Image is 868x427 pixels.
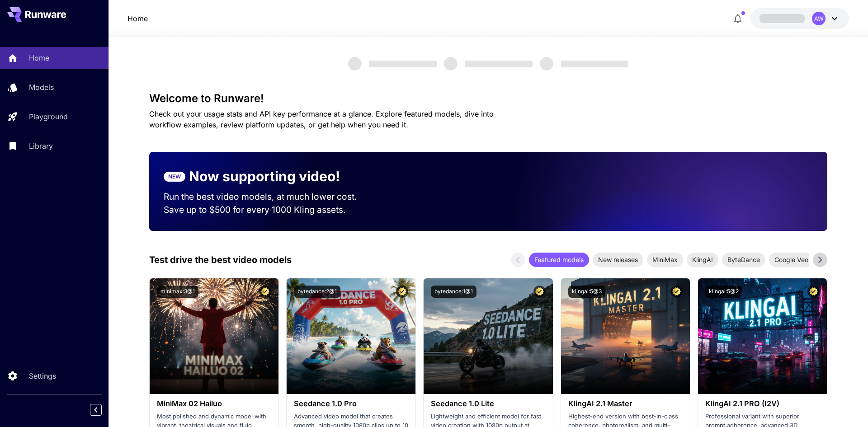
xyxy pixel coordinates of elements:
[29,52,49,63] p: Home
[561,278,690,394] img: alt
[29,141,53,151] p: Library
[424,278,552,394] img: alt
[698,278,827,394] img: alt
[769,255,814,264] span: Google Veo
[29,111,68,122] p: Playground
[705,399,820,408] h3: KlingAI 2.1 PRO (I2V)
[647,255,683,264] span: MiniMax
[150,278,278,394] img: alt
[807,286,820,298] button: Certified Model – Vetted for best performance and includes a commercial license.
[168,173,181,181] p: NEW
[529,255,589,264] span: Featured models
[157,399,271,408] h3: MiniMax 02 Hailuo
[722,253,765,267] div: ByteDance
[29,82,54,93] p: Models
[593,253,643,267] div: New releases
[705,286,742,298] button: klingai:5@2
[294,286,340,298] button: bytedance:2@1
[670,286,683,298] button: Certified Model – Vetted for best performance and includes a commercial license.
[593,255,643,264] span: New releases
[431,399,545,408] h3: Seedance 1.0 Lite
[396,286,408,298] button: Certified Model – Vetted for best performance and includes a commercial license.
[127,13,148,24] a: Home
[164,190,374,203] p: Run the best video models, at much lower cost.
[687,255,718,264] span: KlingAI
[769,253,814,267] div: Google Veo
[294,399,408,408] h3: Seedance 1.0 Pro
[97,402,108,418] div: Collapse sidebar
[533,286,546,298] button: Certified Model – Vetted for best performance and includes a commercial license.
[127,13,148,24] nav: breadcrumb
[431,286,476,298] button: bytedance:1@1
[722,255,765,264] span: ByteDance
[29,371,56,381] p: Settings
[287,278,415,394] img: alt
[149,109,494,129] span: Check out your usage stats and API key performance at a glance. Explore featured models, dive int...
[189,166,340,187] p: Now supporting video!
[568,399,683,408] h3: KlingAI 2.1 Master
[529,253,589,267] div: Featured models
[90,404,102,416] button: Collapse sidebar
[687,253,718,267] div: KlingAI
[812,12,826,25] div: AW
[259,286,271,298] button: Certified Model – Vetted for best performance and includes a commercial license.
[647,253,683,267] div: MiniMax
[568,286,605,298] button: klingai:5@3
[750,8,849,29] button: AW
[149,92,827,105] h3: Welcome to Runware!
[164,203,374,216] p: Save up to $500 for every 1000 Kling assets.
[157,286,198,298] button: minimax:3@1
[149,253,292,267] p: Test drive the best video models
